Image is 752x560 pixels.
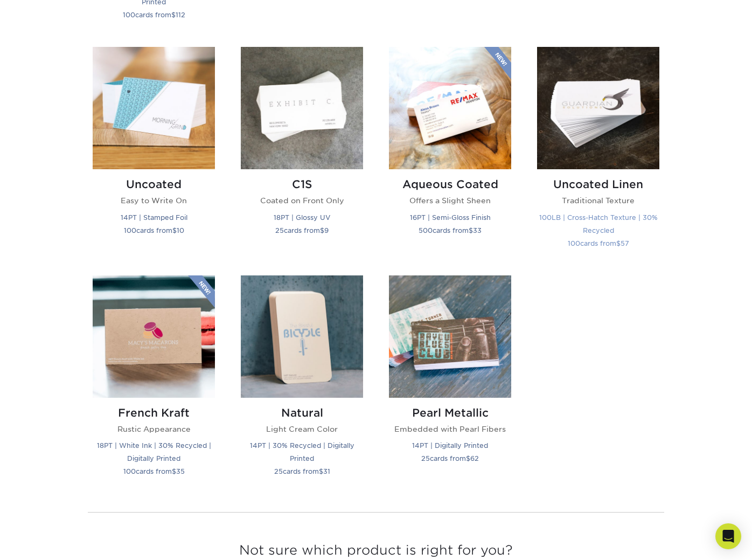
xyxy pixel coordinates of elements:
[616,239,621,247] span: $
[466,454,470,462] span: $
[275,226,329,234] small: cards from
[389,275,511,398] img: Pearl Metallic Business Cards
[93,275,215,490] a: French Kraft Business Cards French Kraft Rustic Appearance 18PT | White Ink | 30% Recycled | Digi...
[568,239,629,247] small: cards from
[124,226,184,234] small: cards from
[473,226,482,234] span: 33
[241,47,363,262] a: C1S Business Cards C1S Coated on Front Only 18PT | Glossy UV 25cards from$9
[172,467,176,475] span: $
[93,424,215,434] p: Rustic Appearance
[176,467,185,475] span: 35
[93,47,215,262] a: Uncoated Business Cards Uncoated Easy to Write On 14PT | Stamped Foil 100cards from$10
[241,275,363,490] a: Natural Business Cards Natural Light Cream Color 14PT | 30% Recycled | Digitally Printed 25cards ...
[715,523,741,549] div: Open Intercom Messenger
[389,178,511,191] h2: Aqueous Coated
[124,226,136,234] span: 100
[469,226,473,234] span: $
[319,467,323,475] span: $
[171,11,176,19] span: $
[470,454,479,462] span: 62
[421,454,479,462] small: cards from
[93,406,215,419] h2: French Kraft
[172,226,177,234] span: $
[389,195,511,206] p: Offers a Slight Sheen
[621,239,629,247] span: 57
[123,467,136,475] span: 100
[537,47,659,169] img: Uncoated Linen Business Cards
[93,47,215,169] img: Uncoated Business Cards
[241,195,363,206] p: Coated on Front Only
[274,467,330,475] small: cards from
[188,275,215,308] img: New Product
[275,226,284,234] span: 25
[123,11,185,19] small: cards from
[241,424,363,434] p: Light Cream Color
[274,467,283,475] span: 25
[250,441,354,462] small: 14PT | 30% Recycled | Digitally Printed
[537,178,659,191] h2: Uncoated Linen
[419,226,482,234] small: cards from
[568,239,580,247] span: 100
[241,178,363,191] h2: C1S
[484,47,511,79] img: New Product
[539,213,658,234] small: 100LB | Cross-Hatch Texture | 30% Recycled
[389,424,511,434] p: Embedded with Pearl Fibers
[93,275,215,398] img: French Kraft Business Cards
[121,213,187,222] small: 14PT | Stamped Foil
[274,213,330,222] small: 18PT | Glossy UV
[93,178,215,191] h2: Uncoated
[389,275,511,490] a: Pearl Metallic Business Cards Pearl Metallic Embedded with Pearl Fibers 14PT | Digitally Printed ...
[324,226,329,234] span: 9
[241,406,363,419] h2: Natural
[389,47,511,262] a: Aqueous Coated Business Cards Aqueous Coated Offers a Slight Sheen 16PT | Semi-Gloss Finish 500ca...
[176,11,185,19] span: 112
[93,195,215,206] p: Easy to Write On
[320,226,324,234] span: $
[389,47,511,169] img: Aqueous Coated Business Cards
[389,406,511,419] h2: Pearl Metallic
[410,213,491,222] small: 16PT | Semi-Gloss Finish
[97,441,211,462] small: 18PT | White Ink | 30% Recycled | Digitally Printed
[419,226,433,234] span: 500
[537,47,659,262] a: Uncoated Linen Business Cards Uncoated Linen Traditional Texture 100LB | Cross-Hatch Texture | 30...
[177,226,184,234] span: 10
[323,467,330,475] span: 31
[123,11,135,19] span: 100
[241,47,363,169] img: C1S Business Cards
[537,195,659,206] p: Traditional Texture
[123,467,185,475] small: cards from
[241,275,363,398] img: Natural Business Cards
[421,454,430,462] span: 25
[412,441,488,450] small: 14PT | Digitally Printed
